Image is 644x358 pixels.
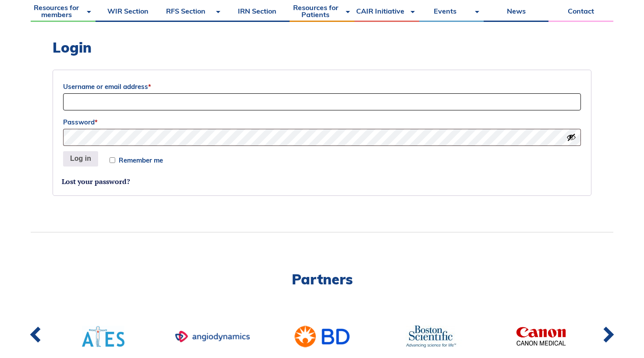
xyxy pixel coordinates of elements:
[63,151,98,167] button: Log in
[110,157,115,163] input: Remember me
[119,157,163,163] span: Remember me
[62,177,130,186] a: Lost your password?
[63,116,581,129] label: Password
[53,39,591,56] h2: Login
[63,80,581,93] label: Username or email address
[31,272,613,286] h2: Partners
[566,132,576,142] button: Show password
